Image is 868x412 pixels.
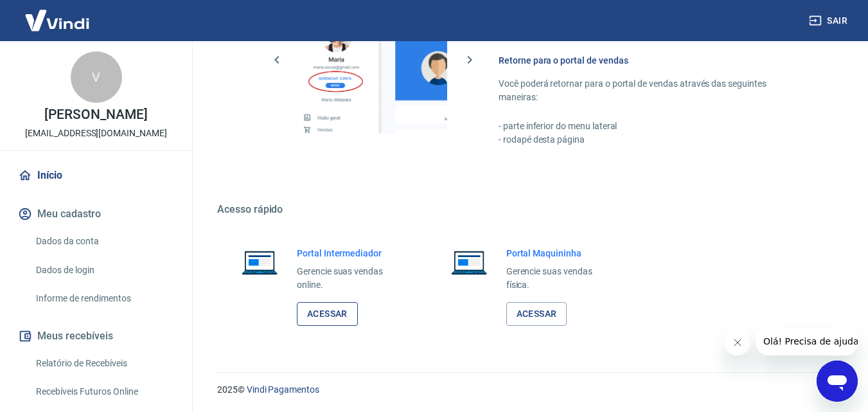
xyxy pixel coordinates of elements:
iframe: Fechar mensagem [725,330,750,355]
a: Dados de login [31,257,177,283]
iframe: Botão para abrir a janela de mensagens [817,361,858,402]
button: Meus recebíveis [15,322,177,350]
p: Gerencie suas vendas online. [297,265,403,292]
p: Gerencie suas vendas física. [506,265,613,292]
h6: Portal Intermediador [297,247,403,260]
p: - rodapé desta página [499,133,806,147]
a: Acessar [297,302,358,326]
a: Recebíveis Futuros Online [31,379,177,405]
p: [EMAIL_ADDRESS][DOMAIN_NAME] [25,127,167,140]
img: Imagem de um notebook aberto [442,247,496,278]
span: Olá! Precisa de ajuda? [8,9,108,19]
h6: Retorne para o portal de vendas [499,54,806,67]
p: - parte inferior do menu lateral [499,120,806,133]
a: Início [15,161,177,190]
h5: Acesso rápido [217,203,837,216]
iframe: Mensagem da empresa [756,327,858,355]
button: Sair [806,9,853,33]
a: Dados da conta [31,228,177,255]
p: 2025 © [217,383,837,397]
a: Vindi Pagamentos [247,384,319,395]
p: [PERSON_NAME] [44,108,147,121]
img: Vindi [15,1,99,40]
h6: Portal Maquininha [506,247,613,260]
a: Relatório de Recebíveis [31,350,177,377]
button: Meu cadastro [15,200,177,228]
a: Informe de rendimentos [31,285,177,312]
p: Você poderá retornar para o portal de vendas através das seguintes maneiras: [499,77,806,104]
img: Imagem de um notebook aberto [233,247,287,278]
a: Acessar [506,302,567,326]
div: V [71,51,122,103]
